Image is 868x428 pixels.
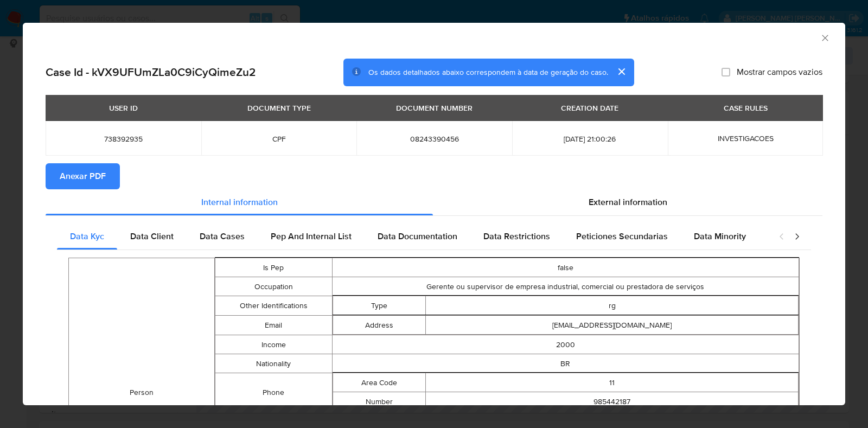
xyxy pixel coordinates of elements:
[333,373,426,392] td: Area Code
[215,354,332,373] td: Nationality
[718,133,774,144] span: INVESTIGACOES
[576,230,668,242] span: Peticiones Secundarias
[215,277,332,296] td: Occupation
[820,33,829,42] button: Fechar a janela
[378,230,457,242] span: Data Documentation
[722,68,730,76] input: Mostrar campos vazios
[57,223,768,250] div: Detailed internal info
[46,189,822,215] div: Detailed info
[369,134,499,144] span: 08243390456
[215,258,332,277] td: Is Pep
[426,296,799,315] td: rg
[589,196,667,208] span: External information
[426,316,799,335] td: [EMAIL_ADDRESS][DOMAIN_NAME]
[70,230,104,242] span: Data Kyc
[483,230,550,242] span: Data Restrictions
[608,59,634,85] button: cerrar
[333,296,426,315] td: Type
[200,230,245,242] span: Data Cases
[215,316,332,335] td: Email
[717,99,774,117] div: CASE RULES
[271,230,352,242] span: Pep And Internal List
[332,354,799,373] td: BR
[46,163,120,189] button: Anexar PDF
[332,335,799,354] td: 2000
[332,258,799,277] td: false
[332,277,799,296] td: Gerente ou supervisor de empresa industrial, comercial ou prestadora de serviços
[59,134,188,144] span: 738392935
[333,316,426,335] td: Address
[368,67,608,78] span: Os dados detalhados abaixo correspondem à data de geração do caso.
[215,335,332,354] td: Income
[554,99,625,117] div: CREATION DATE
[390,99,479,117] div: DOCUMENT NUMBER
[214,134,344,144] span: CPF
[103,99,144,117] div: USER ID
[525,134,655,144] span: [DATE] 21:00:26
[60,164,106,188] span: Anexar PDF
[426,373,799,392] td: 11
[215,296,332,316] td: Other Identifications
[241,99,317,117] div: DOCUMENT TYPE
[737,67,822,78] span: Mostrar campos vazios
[215,373,332,412] td: Phone
[23,23,845,405] div: closure-recommendation-modal
[426,392,799,411] td: 985442187
[130,230,174,242] span: Data Client
[333,392,426,411] td: Number
[694,230,746,242] span: Data Minority
[201,196,278,208] span: Internal information
[46,65,256,79] h2: Case Id - kVX9UFUmZLa0C9iCyQimeZu2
